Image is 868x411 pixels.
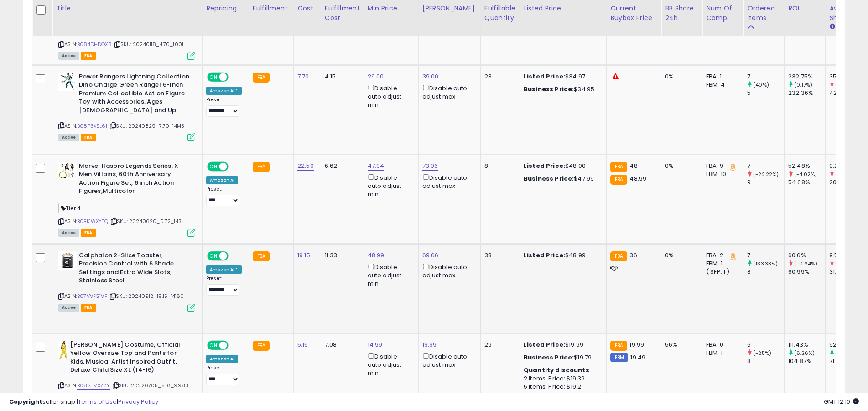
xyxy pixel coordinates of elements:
div: 7 [747,73,784,81]
div: Disable auto adjust max [422,351,473,369]
div: 29 [484,341,513,349]
div: 60.99% [788,268,825,276]
div: 5 Items, Price: $19.2 [524,383,599,391]
div: 6.62 [325,162,357,170]
div: Amazon AI [206,176,238,184]
div: $47.99 [524,175,599,183]
div: Disable auto adjust min [368,172,411,199]
span: 19.49 [630,353,645,362]
small: (133.33%) [753,260,778,267]
div: Disable auto adjust min [368,83,411,109]
div: FBA: 0 [706,341,736,349]
b: Calphalon 2-Slice Toaster, Precision Control with 6 Shade Settings and Extra Wide Slots, Stainles... [79,251,190,287]
a: 69.66 [422,251,439,260]
a: 7.70 [297,72,309,81]
span: FBA [81,229,96,237]
div: 0.29% [829,162,866,170]
div: 54.68% [788,178,825,187]
small: (0.17%) [794,81,812,88]
span: FBA [81,304,96,312]
div: Preset: [206,97,242,117]
a: B07VVFG1VF [77,292,107,300]
div: 0% [665,73,695,81]
div: $48.99 [524,251,599,260]
div: FBM: 4 [706,81,736,89]
small: (-69.42%) [835,260,861,267]
div: 71.71% [829,357,866,365]
span: | SKU: 20240829_7.70_14145 [109,122,184,130]
div: 7 [747,162,784,170]
span: FBA [81,52,96,60]
div: FBA: 9 [706,162,736,170]
small: (40%) [753,81,769,88]
div: FBA: 2 [706,251,736,260]
div: $19.99 [524,341,599,349]
div: 4.15 [325,73,357,81]
a: B083TMX72Y [77,382,110,390]
div: ( SFP: 1 ) [706,268,736,276]
span: FBA [81,134,96,141]
div: $34.97 [524,73,599,81]
div: $34.95 [524,85,599,94]
span: OFF [227,73,242,81]
span: 19.99 [629,340,644,349]
a: B084DHDQX8 [77,41,112,48]
div: FBM: 10 [706,170,736,178]
span: All listings currently available for purchase on Amazon [58,134,79,141]
small: (-98.57%) [835,171,860,178]
div: 31.29% [829,268,866,276]
img: 417UlCsDeOL._SL40_.jpg [58,251,77,270]
a: Privacy Policy [118,397,158,406]
span: ON [208,252,219,260]
a: B0BK1WXYTQ [77,218,108,225]
div: Current Buybox Price [610,4,657,23]
div: Disable auto adjust max [422,172,473,190]
div: seller snap | | [9,398,158,406]
a: 48.99 [368,251,385,260]
div: ASIN: [58,73,195,140]
div: FBM: 1 [706,349,736,357]
a: 22.50 [297,161,314,171]
b: Power Rangers Lightning Collection Dino Charge Green Ranger 6-Inch Premium Collectible Action Fig... [79,73,190,117]
div: 232.36% [788,89,825,97]
div: Amazon AI * [206,87,242,95]
div: 6 [747,341,784,349]
div: 7 [747,251,784,260]
div: Title [56,4,198,13]
small: FBA [610,175,627,185]
div: 0% [665,251,695,260]
span: 48.99 [629,174,646,183]
div: 5 [747,89,784,97]
div: Preset: [206,365,242,385]
small: (-4.02%) [794,171,817,178]
span: All listings currently available for purchase on Amazon [58,229,79,237]
div: Disable auto adjust min [368,262,411,288]
img: 41NmJvC6QlS._SL40_.jpg [58,73,77,91]
small: FBA [610,341,627,351]
b: Listed Price: [524,251,565,260]
div: Fulfillment [253,4,290,13]
span: ON [208,73,219,81]
span: OFF [227,162,242,170]
b: Business Price: [524,174,574,183]
div: Fulfillment Cost [325,4,360,23]
img: 31PSLnP2YlL._SL40_.jpg [58,341,68,359]
a: 39.00 [422,72,439,81]
div: 8 [484,162,513,170]
span: ON [208,162,219,170]
div: Amazon AI [206,355,238,363]
small: FBA [610,251,627,261]
div: $19.79 [524,354,599,362]
div: 92.86% [829,341,866,349]
a: Terms of Use [78,397,117,406]
a: 73.96 [422,161,438,171]
small: (29.49%) [835,349,858,357]
img: 41f3O2+w9DL._SL40_.jpg [58,162,77,180]
div: 232.75% [788,73,825,81]
small: FBA [253,162,270,172]
span: | SKU: 20240118_4.70_1001 [113,41,183,48]
div: 35% [829,73,866,81]
small: (-17.51%) [835,81,858,88]
small: (-22.22%) [753,171,779,178]
div: FBM: 1 [706,260,736,268]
